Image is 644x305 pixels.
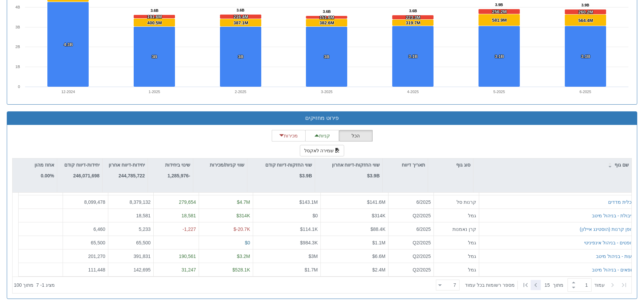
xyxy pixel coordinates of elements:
[319,15,334,20] tspan: 151.6M
[234,20,248,25] tspan: 387.1M
[372,240,385,245] span: $1.1M
[409,9,417,13] tspan: 3.6B
[61,90,75,94] text: 12-2024
[299,199,318,204] span: $143.1M
[35,161,54,169] p: אחוז מהון
[237,253,250,259] span: $3.2M
[391,266,431,273] div: Q2/2025
[16,65,20,69] text: 1B
[495,54,504,59] tspan: 3.1B
[437,239,476,246] div: גמל
[465,282,515,288] span: ‏מספר רשומות בכל עמוד
[371,226,385,232] span: $88.4K
[428,158,473,171] div: סוג גוף
[265,161,312,169] p: שווי החזקות-דיווח קודם
[545,282,553,288] span: 15
[372,253,385,259] span: $6.6M
[580,90,591,94] text: 6-2025
[237,8,244,12] tspan: 3.6B
[66,266,105,273] div: 111,448
[235,90,246,94] text: 2-2025
[408,54,418,59] tspan: 3.1B
[495,3,503,7] tspan: 3.9B
[156,253,196,259] div: 190,561
[234,14,248,19] tspan: 216.4M
[372,267,385,272] span: $2.4M
[372,213,385,218] span: $314K
[437,198,476,205] div: קרנות סל
[493,90,505,94] text: 5-2025
[383,158,428,171] div: תאריך דיווח
[193,158,247,171] div: שווי קניות/מכירות
[406,20,420,25] tspan: 319.7M
[16,25,20,29] text: 3B
[578,9,593,15] tspan: 260.2M
[64,161,99,169] p: יחידות-דיווח קודם
[391,239,431,246] div: Q2/2025
[156,212,196,219] div: 18,581
[592,212,635,219] button: שיבולת - בניהול מיטב
[66,225,105,232] div: 6,460
[237,199,250,204] span: $4.7M
[312,213,318,218] span: $0
[111,225,151,232] div: 5,233
[300,226,318,232] span: $114.1K
[321,90,332,94] text: 3-2025
[66,253,105,259] div: 201,270
[16,5,20,9] text: 4B
[592,266,635,273] div: רופאים - בניהול מיטב
[332,161,380,169] p: שווי החזקות-דיווח אחרון
[437,212,476,219] div: גמל
[118,173,145,178] strong: 244,785,722
[41,173,54,178] strong: 0.00%
[245,240,250,245] span: $0
[156,198,196,205] div: 279,654
[437,266,476,273] div: גמל
[305,267,318,272] span: $1.7M
[237,213,250,218] span: $314K
[305,130,339,141] button: קניות
[111,198,151,205] div: 8,379,132
[111,253,151,259] div: 391,831
[299,173,312,178] strong: $3.9B
[324,54,330,59] tspan: 3B
[391,212,431,219] div: Q2/2025
[406,15,420,20] tspan: 223.3M
[391,225,431,232] div: 6/2025
[580,225,635,232] button: שופן קרנות (הוסטינג איילון)
[111,239,151,246] div: 65,500
[14,278,55,292] div: ‏מציג 1 - 7 ‏ מתוך 100
[238,54,244,59] tspan: 3B
[111,266,151,273] div: 142,695
[149,90,160,94] text: 1-2025
[473,158,631,171] div: שם גוף
[437,225,476,232] div: קרן נאמנות
[578,18,593,23] tspan: 564.4M
[581,3,589,7] tspan: 3.9B
[12,115,632,121] h3: פירוט מחזיקים
[300,145,345,156] button: שמירה לאקסל
[168,173,190,178] strong: -1,285,976
[66,239,105,246] div: 65,500
[391,198,431,205] div: 6/2025
[433,278,630,292] div: ‏ מתוך
[151,8,158,13] tspan: 3.6B
[492,18,507,23] tspan: 581.9M
[109,161,145,169] p: יחידות-דיווח אחרון
[66,198,105,205] div: 8,099,478
[367,199,385,204] span: $141.6M
[152,54,157,59] tspan: 3B
[111,212,151,219] div: 18,581
[596,253,635,259] div: רעות - בניהול מיטב
[323,9,331,14] tspan: 3.6B
[16,45,20,49] text: 2B
[391,253,431,259] div: Q2/2025
[407,90,419,94] text: 4-2025
[156,225,196,232] div: -1,227
[165,161,190,169] p: שינוי ביחידות
[147,20,162,25] tspan: 400.5M
[584,239,635,246] div: שופטים - בניהול אינפיניטי
[18,85,20,89] text: 0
